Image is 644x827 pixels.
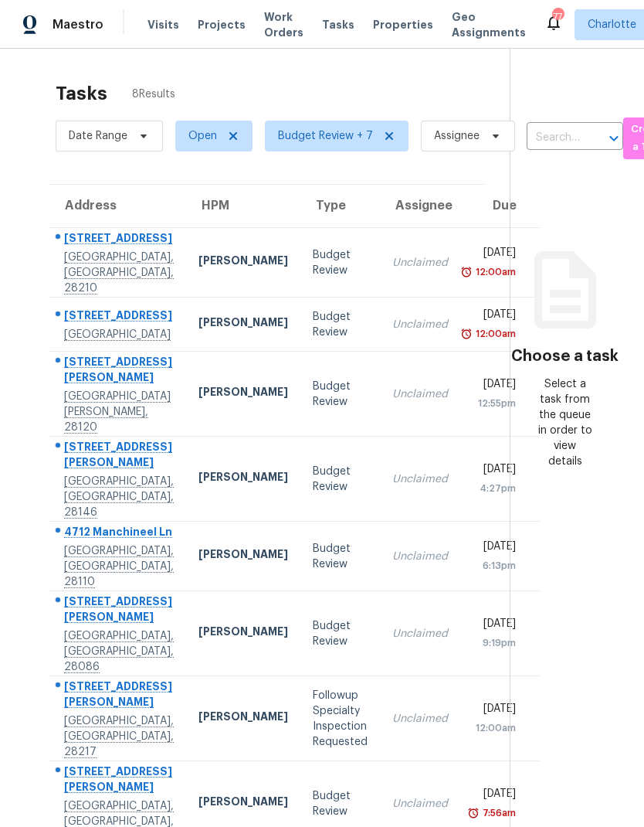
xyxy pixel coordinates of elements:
div: 12:00am [473,264,516,280]
div: 7:56am [480,805,516,821]
div: Unclaimed [392,386,448,402]
span: 8 Results [132,87,175,102]
div: 12:00am [473,326,516,342]
div: Unclaimed [392,549,448,564]
div: Unclaimed [392,471,448,487]
div: 12:00am [473,720,516,736]
span: Geo Assignments [452,9,526,40]
div: Budget Review [313,379,368,410]
input: Search by address [527,126,580,150]
div: [DATE] [473,539,516,558]
div: [PERSON_NAME] [198,794,288,813]
span: Tasks [322,19,354,30]
h3: Choose a task [511,349,619,364]
div: Budget Review [313,247,368,278]
span: Properties [373,17,433,32]
div: [DATE] [473,376,516,396]
span: Date Range [69,128,127,144]
th: Type [300,185,380,228]
div: Unclaimed [392,796,448,812]
th: Address [49,185,186,228]
div: [PERSON_NAME] [198,253,288,272]
div: Select a task from the queue in order to view details [538,376,592,469]
th: Assignee [380,185,460,228]
span: Assignee [434,128,480,144]
div: [PERSON_NAME] [198,624,288,643]
th: Due [460,185,540,228]
span: Work Orders [264,9,303,40]
div: Budget Review [313,788,368,819]
h2: Tasks [56,86,107,101]
div: [PERSON_NAME] [198,546,288,566]
div: Unclaimed [392,711,448,727]
span: Charlotte [588,17,636,32]
div: Budget Review [313,464,368,495]
button: Open [603,128,625,149]
span: Maestro [53,17,103,32]
div: Followup Specialty Inspection Requested [313,688,368,750]
span: Open [188,128,217,144]
div: Budget Review [313,541,368,572]
div: Unclaimed [392,317,448,332]
div: [DATE] [473,461,516,481]
div: [DATE] [473,307,516,326]
div: 6:13pm [473,558,516,573]
div: [PERSON_NAME] [198,709,288,728]
img: Overdue Alarm Icon [460,264,473,280]
div: Budget Review [313,309,368,340]
img: Overdue Alarm Icon [467,805,480,821]
div: Unclaimed [392,255,448,271]
span: Visits [147,17,179,32]
span: Projects [198,17,246,32]
div: 9:19pm [473,635,516,651]
div: Unclaimed [392,626,448,642]
div: [DATE] [473,786,516,805]
div: 12:55pm [473,396,516,411]
div: [DATE] [473,616,516,635]
div: 77 [552,9,563,25]
div: [DATE] [473,245,516,264]
div: Budget Review [313,618,368,649]
div: [DATE] [473,701,516,720]
div: 4:27pm [473,481,516,496]
div: [PERSON_NAME] [198,384,288,403]
span: Budget Review + 7 [278,128,373,144]
div: [PERSON_NAME] [198,315,288,334]
div: [PERSON_NAME] [198,469,288,488]
img: Overdue Alarm Icon [460,326,473,342]
th: HPM [186,185,300,228]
